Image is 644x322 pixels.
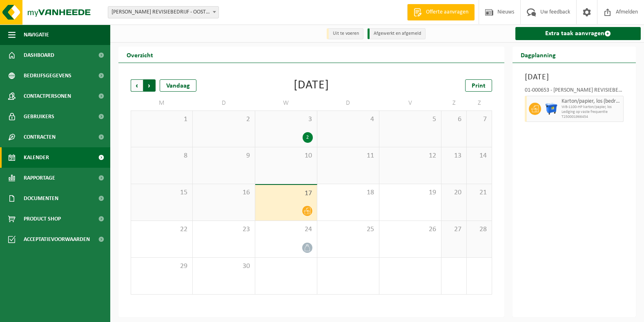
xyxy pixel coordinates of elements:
td: D [317,96,379,110]
span: CLAEYS J. REVISIEBEDRIJF - OOSTKAMP [108,6,219,18]
span: Lediging op vaste frequentie [562,110,621,115]
a: Offerte aanvragen [407,4,475,20]
span: 4 [321,115,375,124]
td: M [131,96,193,110]
span: Bedrijfsgegevens [24,65,71,86]
span: Product Shop [24,209,61,229]
span: WB-1100-HP karton/papier, los [562,105,621,110]
span: Vorige [131,79,143,92]
div: [DATE] [294,79,329,92]
span: 12 [383,151,437,160]
span: 29 [135,262,188,271]
span: Print [472,83,486,89]
span: Offerte aanvragen [424,8,470,16]
h2: Dagplanning [513,47,564,63]
a: Print [465,79,492,92]
span: 22 [135,225,188,234]
span: Navigatie [24,25,49,45]
span: 9 [197,151,250,160]
span: 7 [471,115,488,124]
td: Z [441,96,467,110]
td: V [379,96,441,110]
span: 21 [471,188,488,197]
td: W [255,96,317,110]
span: Acceptatievoorwaarden [24,229,90,250]
span: 8 [135,151,188,160]
img: WB-1100-HPE-BE-01 [545,103,557,115]
td: Z [467,96,492,110]
span: 14 [471,151,488,160]
a: Extra taak aanvragen [515,27,641,40]
span: 30 [197,262,250,271]
span: 23 [197,225,250,234]
span: 13 [446,151,462,160]
span: Documenten [24,188,58,209]
span: 3 [259,115,313,124]
span: 5 [383,115,437,124]
span: Gebruikers [24,106,54,127]
span: 24 [259,225,313,234]
div: 01-000653 - [PERSON_NAME] REVISIEBEDRIJF - OOSTKAMP [525,88,624,96]
li: Afgewerkt en afgemeld [368,28,426,39]
span: Rapportage [24,168,55,188]
span: 17 [259,189,313,198]
span: Kalender [24,147,49,168]
span: T250001966454 [562,115,621,119]
span: 20 [446,188,462,197]
span: 16 [197,188,250,197]
span: 25 [321,225,375,234]
div: 2 [303,132,313,143]
span: Contactpersonen [24,86,71,106]
span: 18 [321,188,375,197]
div: Vandaag [160,79,196,92]
span: 10 [259,151,313,160]
span: 19 [383,188,437,197]
span: Volgende [143,79,156,92]
span: 28 [471,225,488,234]
span: 15 [135,188,188,197]
td: D [193,96,255,110]
span: 27 [446,225,462,234]
h2: Overzicht [118,47,161,63]
li: Uit te voeren [327,28,363,39]
span: Dashboard [24,45,54,65]
span: 11 [321,151,375,160]
span: 26 [383,225,437,234]
span: 1 [135,115,188,124]
span: 2 [197,115,250,124]
span: CLAEYS J. REVISIEBEDRIJF - OOSTKAMP [108,7,218,18]
span: Contracten [24,127,56,147]
h3: [DATE] [525,71,624,83]
span: Karton/papier, los (bedrijven) [562,98,621,105]
span: 6 [446,115,462,124]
